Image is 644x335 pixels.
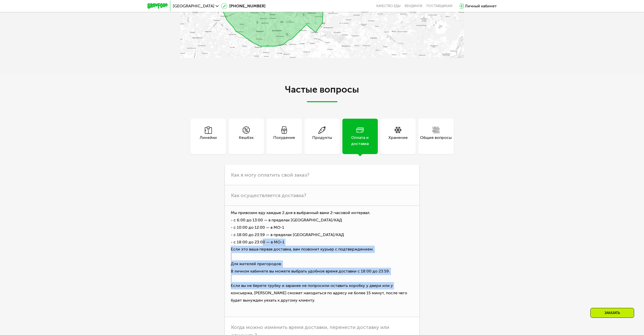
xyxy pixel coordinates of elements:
div: Похудение [273,135,295,147]
span: Как осуществляется доставка? [231,192,306,198]
div: Заказать [590,308,634,318]
a: [PHONE_NUMBER] [221,3,265,9]
div: Общие вопросы [420,135,452,147]
div: Кешбэк [239,135,254,147]
div: Оплата и доставка [342,135,378,147]
a: Вендинги [405,4,422,8]
div: поставщикам [426,4,452,8]
div: Хранение [388,135,408,147]
div: Личный кабинет [465,3,497,9]
span: [GEOGRAPHIC_DATA] [173,4,214,8]
h2: Частые вопросы [180,85,464,102]
a: Качество еды [376,4,401,8]
p: Мы привозим еду каждые 2 дня в выбранный вами 2-часовой интервал. - с 6:00 до 13:00 — в пределах ... [225,206,419,317]
div: Линейки [200,135,217,147]
span: Как я могу оплатить свой заказ? [231,172,309,178]
div: Продукты [312,135,332,147]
